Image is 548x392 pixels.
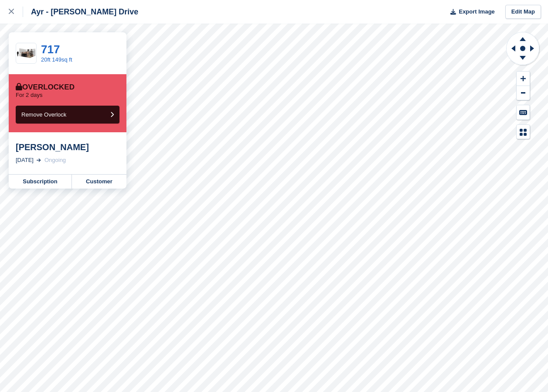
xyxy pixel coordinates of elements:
div: Overlocked [16,83,75,92]
div: [DATE] [16,156,34,165]
a: 20ft 149sq ft [41,56,72,63]
a: 717 [41,43,60,56]
a: Edit Map [505,5,541,19]
div: Ayr - [PERSON_NAME] Drive [23,7,138,17]
a: Customer [72,175,126,189]
button: Remove Overlock [16,106,119,124]
button: Zoom Out [517,86,530,100]
img: 150-sqft-unit.jpg [16,46,36,61]
button: Map Legend [517,125,530,139]
span: Export Image [459,7,494,16]
span: Remove Overlock [21,111,66,118]
p: For 2 days [16,92,42,99]
a: Subscription [9,175,72,189]
div: [PERSON_NAME] [16,142,119,152]
button: Export Image [445,5,495,19]
button: Keyboard Shortcuts [517,105,530,120]
div: Ongoing [44,156,66,165]
img: arrow-right-light-icn-cde0832a797a2874e46488d9cf13f60e5c3a73dbe684e267c42b8395dfbc2abf.svg [37,158,41,162]
button: Zoom In [517,72,530,86]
